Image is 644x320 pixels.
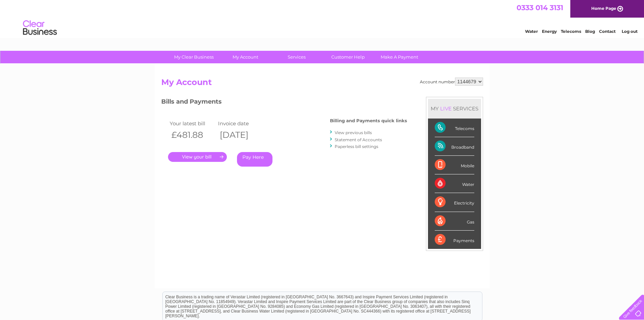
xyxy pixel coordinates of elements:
[237,152,272,167] a: Pay Here
[517,3,563,12] a: 0333 014 3131
[335,130,372,135] a: View previous bills
[435,174,474,193] div: Water
[599,29,616,34] a: Contact
[585,29,595,34] a: Blog
[269,51,325,63] a: Services
[335,144,378,149] a: Paperless bill settings
[330,118,407,123] h4: Billing and Payments quick links
[435,119,474,137] div: Telecoms
[525,29,538,34] a: Water
[161,78,483,90] h2: My Account
[168,119,217,128] td: Your latest bill
[420,78,483,86] div: Account number
[428,99,481,118] div: MY SERVICES
[320,51,376,63] a: Customer Help
[372,51,427,63] a: Make A Payment
[561,29,581,34] a: Telecoms
[163,4,482,33] div: Clear Business is a trading name of Verastar Limited (registered in [GEOGRAPHIC_DATA] No. 3667643...
[622,29,638,34] a: Log out
[435,231,474,249] div: Payments
[168,152,227,162] a: .
[435,212,474,231] div: Gas
[161,97,407,109] h3: Bills and Payments
[216,128,265,142] th: [DATE]
[435,137,474,156] div: Broadband
[435,156,474,174] div: Mobile
[166,51,222,63] a: My Clear Business
[23,18,57,38] img: logo.png
[168,128,217,142] th: £481.88
[335,137,382,142] a: Statement of Accounts
[439,105,453,112] div: LIVE
[542,29,557,34] a: Energy
[217,51,273,63] a: My Account
[216,119,265,128] td: Invoice date
[435,193,474,212] div: Electricity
